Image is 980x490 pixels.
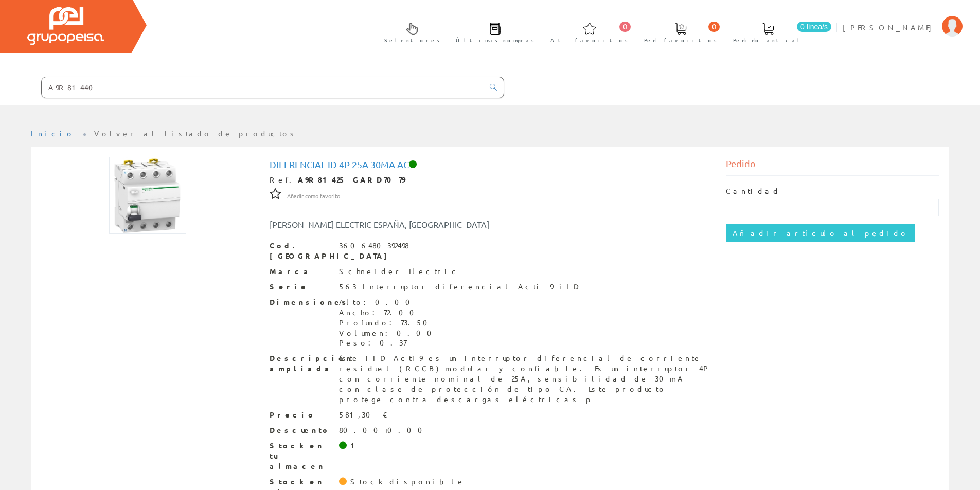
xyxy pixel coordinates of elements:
[797,22,831,32] span: 0 línea/s
[350,477,465,487] div: Stock disponible
[339,353,711,405] div: Este iID Acti9 es un interruptor diferencial de corriente residual (RCCB) modular y confiable. Es...
[270,441,331,471] span: Stock en tu almacen
[843,14,963,24] a: [PERSON_NAME]
[31,129,75,138] a: Inicio
[270,159,711,170] h1: Diferencial Id 4p 25a 30ma Ac
[726,157,939,176] div: Pedido
[270,297,331,307] span: Dimensiones
[708,22,720,32] span: 0
[446,14,540,49] a: Últimas compras
[339,338,438,348] div: Peso: 0.37
[726,186,780,196] label: Cantidad
[339,266,460,277] div: Schneider Electric
[27,7,104,45] img: Grupo Peisa
[339,410,388,420] div: 581,30 €
[270,410,331,420] span: Precio
[733,35,803,45] span: Pedido actual
[339,297,438,307] div: Alto: 0.00
[843,22,937,32] span: [PERSON_NAME]
[550,35,628,45] span: Art. favoritos
[270,266,331,277] span: Marca
[109,157,186,234] img: Foto artículo Diferencial Id 4p 25a 30ma Ac (150x150)
[270,425,331,435] span: Descuento
[270,282,331,292] span: Serie
[374,14,445,49] a: Selectores
[339,328,438,338] div: Volumen: 0.00
[339,241,409,251] div: 3606480392498
[619,22,631,32] span: 0
[350,441,359,451] div: 1
[339,307,438,318] div: Ancho: 72.00
[726,224,915,242] input: Añadir artículo al pedido
[644,35,717,45] span: Ped. favoritos
[42,77,484,98] input: Buscar ...
[270,241,331,261] span: Cod. [GEOGRAPHIC_DATA]
[262,219,528,230] div: [PERSON_NAME] ELECTRIC ESPAÑA, [GEOGRAPHIC_DATA]
[287,191,340,200] a: Añadir como favorito
[384,35,440,45] span: Selectores
[339,425,429,435] div: 80.00+0.00
[456,35,534,45] span: Últimas compras
[287,192,340,201] span: Añadir como favorito
[298,175,405,184] strong: A9R81425 GARD7079
[339,318,438,328] div: Profundo: 73.50
[339,282,581,292] div: 563 Interruptor diferencial Acti 9 iID
[270,353,331,374] span: Descripción ampliada
[270,175,711,185] div: Ref.
[94,129,297,138] a: Volver al listado de productos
